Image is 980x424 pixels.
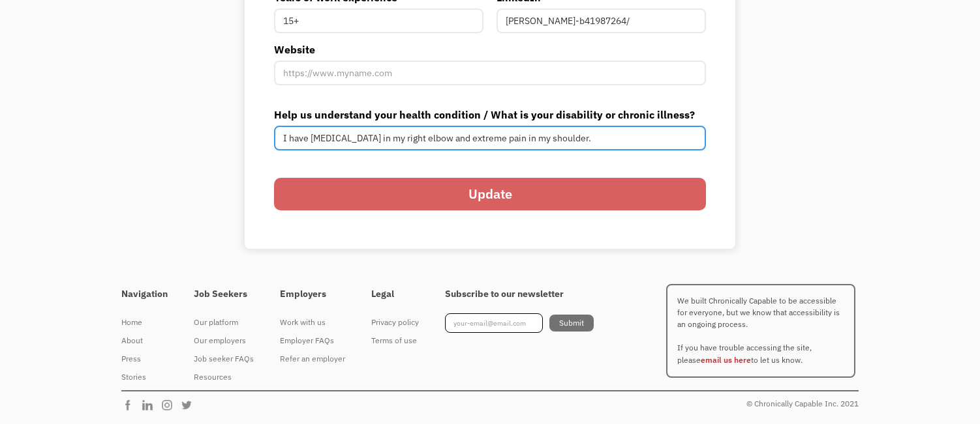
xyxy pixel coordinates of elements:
[280,332,345,350] a: Employer FAQs
[121,289,168,300] h4: Navigation
[280,351,345,367] div: Refer an employer
[121,351,168,367] div: Press
[121,350,168,368] a: Press
[194,289,254,300] h4: Job Seekers
[371,289,419,300] h4: Legal
[121,368,168,386] a: Stories
[121,332,168,350] a: About
[497,8,706,33] input: https://www.linkedin.com/in/example
[121,333,168,348] div: About
[445,313,594,333] form: Footer Newsletter
[371,332,419,350] a: Terms of use
[194,350,254,368] a: Job seeker FAQs
[549,315,594,332] input: Submit
[121,313,168,332] a: Home
[194,313,254,332] a: Our platform
[194,333,254,348] div: Our employers
[274,42,706,57] label: Website
[274,61,706,85] input: https://www.myname.com
[371,333,419,348] div: Terms of use
[371,313,419,332] a: Privacy policy
[280,289,345,300] h4: Employers
[274,178,706,210] input: Update
[121,399,141,412] img: Chronically Capable Facebook Page
[194,369,254,385] div: Resources
[701,355,751,365] a: email us here
[194,368,254,386] a: Resources
[280,333,345,348] div: Employer FAQs
[274,8,483,33] input: 5-10
[121,369,168,385] div: Stories
[194,315,254,330] div: Our platform
[371,315,419,330] div: Privacy policy
[666,284,855,378] p: We built Chronically Capable to be accessible for everyone, but we know that accessibility is an ...
[280,315,345,330] div: Work with us
[746,396,859,412] div: © Chronically Capable Inc. 2021
[141,399,161,412] img: Chronically Capable Linkedin Page
[445,289,594,300] h4: Subscribe to our newsletter
[194,351,254,367] div: Job seeker FAQs
[180,399,200,412] img: Chronically Capable Twitter Page
[121,315,168,330] div: Home
[280,313,345,332] a: Work with us
[445,313,543,333] input: your-email@email.com
[161,399,180,412] img: Chronically Capable Instagram Page
[274,126,706,150] input: Deafness, Depression, Diabetes
[194,332,254,350] a: Our employers
[274,107,706,122] label: Help us understand your health condition / What is your disability or chronic illness?
[280,350,345,368] a: Refer an employer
